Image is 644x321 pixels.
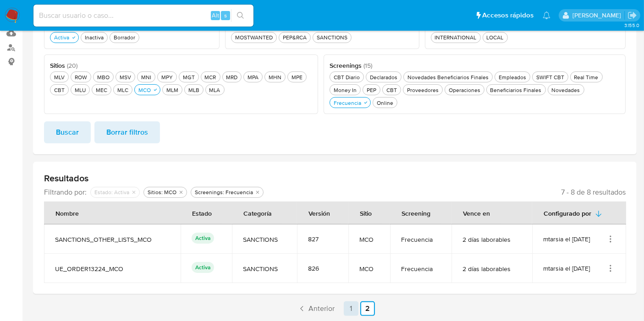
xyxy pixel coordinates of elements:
p: igor.oliveirabrito@mercadolibre.com [572,11,624,20]
span: s [224,11,227,20]
span: Alt [212,11,219,20]
span: 3.155.0 [624,22,639,29]
button: search-icon [231,9,250,22]
a: Salir [627,11,637,20]
span: Accesos rápidos [482,11,534,20]
a: Notificaciones [543,11,550,19]
input: Buscar usuario o caso... [33,10,253,22]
